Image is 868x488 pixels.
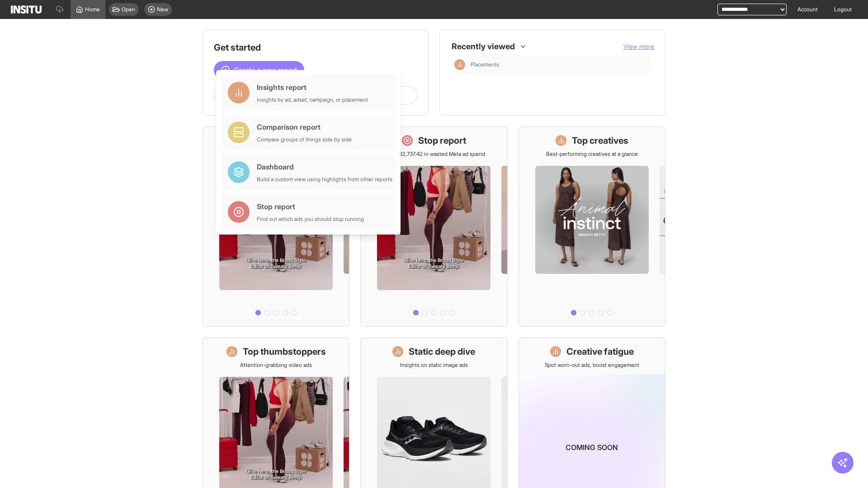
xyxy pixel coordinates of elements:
[122,6,135,13] span: Open
[519,127,665,327] a: Top creativesBest-performing creatives at a glance
[572,134,628,147] h1: Top creatives
[546,150,638,158] p: Best-performing creatives at a glance
[257,122,352,132] div: Comparison report
[383,150,485,158] p: Save £32,737.42 in wasted Meta ad spend
[234,65,297,75] span: Create a new report
[203,127,349,327] a: What's live nowSee all active ads instantly
[257,161,392,172] div: Dashboard
[257,82,368,93] div: Insights report
[257,201,364,212] div: Stop report
[360,127,507,327] a: Stop reportSave £32,737.42 in wasted Meta ad spend
[623,42,654,50] span: View more
[257,176,392,183] div: Build a custom view using highlights from other reports
[257,136,352,143] div: Compare groups of things side by side
[454,59,465,70] div: Insights
[471,61,499,68] span: Placements
[240,361,312,369] p: Attention-grabbing video ads
[400,361,468,369] p: Insights on static image ads
[409,345,475,358] h1: Static deep dive
[471,61,647,68] span: Placements
[214,41,417,54] h1: Get started
[85,6,100,13] span: Home
[418,134,466,147] h1: Stop report
[257,216,364,223] div: Find out which ads you should stop running
[157,6,168,13] span: New
[623,42,654,51] button: View more
[11,5,42,14] img: Logo
[243,345,326,358] h1: Top thumbstoppers
[214,61,304,79] button: Create a new report
[257,96,368,103] div: Insights by ad, adset, campaign, or placement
